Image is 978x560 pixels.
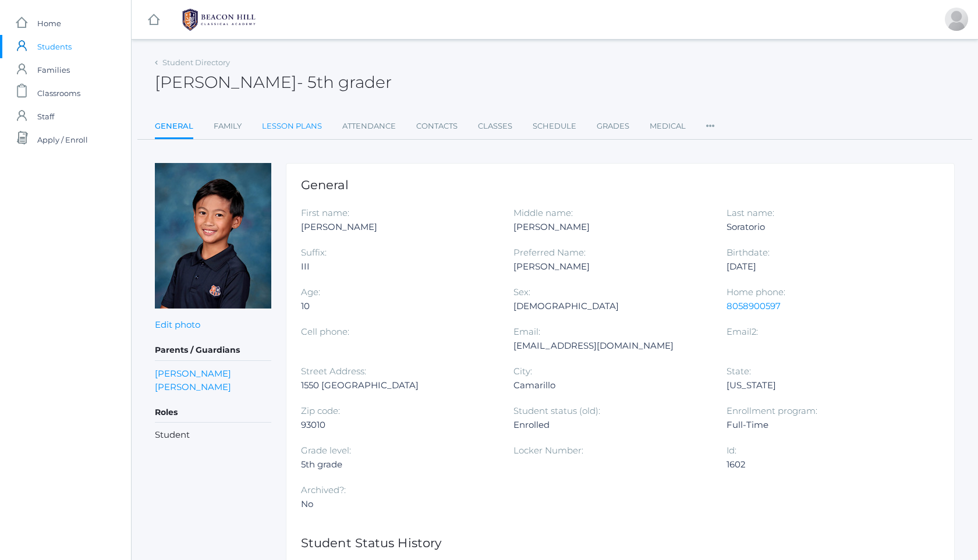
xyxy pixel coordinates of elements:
label: Enrollment program: [727,405,817,416]
a: Edit photo [155,319,200,330]
span: Apply / Enroll [37,128,88,151]
a: [PERSON_NAME] [155,367,231,380]
label: Grade level: [301,445,351,456]
a: Classes [478,115,512,138]
label: Age: [301,286,320,297]
label: Student status (old): [513,405,600,416]
div: Enrolled [513,418,708,432]
div: 1550 [GEOGRAPHIC_DATA] [301,378,496,392]
a: Schedule [533,115,576,138]
div: Soratorio [727,220,922,234]
a: [PERSON_NAME] [155,380,231,394]
img: 1_BHCALogos-05.png [175,5,263,34]
label: Zip code: [301,405,340,416]
a: Attendance [342,115,396,138]
label: Email: [513,326,540,337]
label: First name: [301,207,349,218]
a: General [155,115,193,140]
label: Cell phone: [301,326,349,337]
div: III [301,260,496,274]
span: Students [37,35,72,58]
label: Home phone: [727,286,785,297]
a: Medical [650,115,686,138]
div: [US_STATE] [727,378,922,392]
label: Middle name: [513,207,573,218]
div: [PERSON_NAME] [513,260,708,274]
div: [DATE] [727,260,922,274]
div: Lew Soratorio [945,8,968,31]
a: 8058900597 [727,300,781,311]
div: 1602 [727,458,922,472]
label: Street Address: [301,366,366,377]
h2: [PERSON_NAME] [155,73,392,91]
span: - 5th grader [297,72,392,92]
span: Staff [37,105,54,128]
h5: Parents / Guardians [155,341,271,360]
label: City: [513,366,532,377]
label: Id: [727,445,736,456]
img: Matteo Soratorio [155,163,271,309]
label: Locker Number: [513,445,583,456]
div: 10 [301,299,496,313]
li: Student [155,428,271,442]
h1: General [301,178,940,192]
label: Birthdate: [727,247,770,258]
span: Families [37,58,70,81]
label: State: [727,366,751,377]
div: Full-Time [727,418,922,432]
a: Grades [597,115,629,138]
label: Preferred Name: [513,247,586,258]
div: [PERSON_NAME] [513,220,708,234]
div: No [301,497,496,511]
div: [DEMOGRAPHIC_DATA] [513,299,708,313]
span: Classrooms [37,81,80,105]
div: Camarillo [513,378,708,392]
div: 5th grade [301,458,496,472]
label: Email2: [727,326,758,337]
span: Home [37,12,61,35]
a: Lesson Plans [262,115,322,138]
a: Family [214,115,242,138]
label: Last name: [727,207,774,218]
div: [PERSON_NAME] [301,220,496,234]
label: Sex: [513,286,530,297]
label: Suffix: [301,247,327,258]
h5: Roles [155,403,271,423]
a: Contacts [416,115,458,138]
div: [EMAIL_ADDRESS][DOMAIN_NAME] [513,339,708,353]
a: Student Directory [162,58,230,67]
div: 93010 [301,418,496,432]
label: Archived?: [301,484,346,495]
h1: Student Status History [301,536,940,550]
